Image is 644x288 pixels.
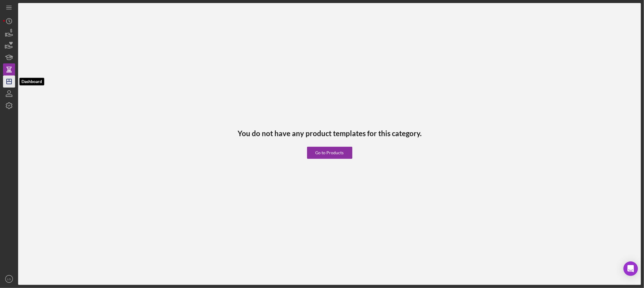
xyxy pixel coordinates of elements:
[7,277,11,281] text: LG
[307,138,352,159] a: Go to Products
[307,147,352,159] button: Go to Products
[3,273,15,285] button: LG
[316,147,344,159] div: Go to Products
[238,129,421,138] h3: You do not have any product templates for this category.
[623,261,638,276] div: Open Intercom Messenger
